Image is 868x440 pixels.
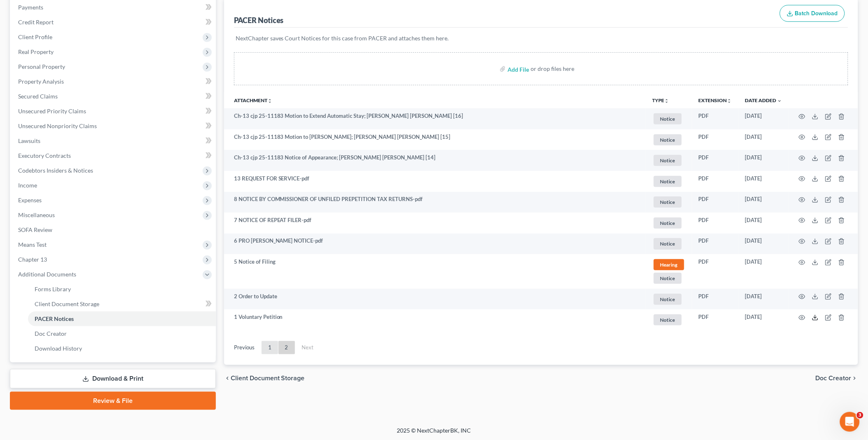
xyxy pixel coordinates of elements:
[12,89,216,104] a: Secured Claims
[18,182,37,189] span: Income
[727,98,732,103] i: unfold_more
[654,134,682,145] span: Notice
[739,234,789,255] td: [DATE]
[28,282,216,297] a: Forms Library
[654,259,684,270] span: Hearing
[18,122,97,129] span: Unsecured Nonpriority Claims
[653,313,686,327] a: Notice
[654,155,682,166] span: Notice
[224,375,305,381] button: chevron_left Client Document Storage
[780,5,845,22] button: Batch Download
[224,192,646,213] td: 8 NOTICE BY COMMISSIONER OF UNFILED PREPETITION TAX RETURNS-pdf
[224,150,646,171] td: Ch-13 cjp 25-11183 Notice of Appearance; [PERSON_NAME] [PERSON_NAME] [14]
[278,341,295,354] a: 2
[18,63,65,70] span: Personal Property
[664,98,669,103] i: unfold_more
[739,213,789,234] td: [DATE]
[224,254,646,289] td: 5 Notice of Filing
[18,152,71,159] span: Executory Contracts
[12,74,216,89] a: Property Analysis
[18,137,40,144] span: Lawsuits
[739,171,789,192] td: [DATE]
[18,256,47,263] span: Chapter 13
[12,104,216,119] a: Unsecured Priority Claims
[267,98,272,103] i: unfold_more
[28,326,216,341] a: Doc Creator
[262,341,278,354] a: 1
[12,119,216,133] a: Unsecured Nonpriority Claims
[224,171,646,192] td: 13 REQUEST FOR SERVICE-pdf
[739,254,789,289] td: [DATE]
[28,311,216,326] a: PACER Notices
[224,289,646,310] td: 2 Order to Update
[10,392,216,410] a: Review & File
[653,195,686,209] a: Notice
[18,226,52,233] span: SOFA Review
[857,412,863,419] span: 3
[224,213,646,234] td: 7 NOTICE OF REPEAT FILER-pdf
[35,330,67,337] span: Doc Creator
[234,15,284,25] div: PACER Notices
[28,297,216,311] a: Client Document Storage
[224,309,646,330] td: 1 Voluntary Petition
[653,175,686,188] a: Notice
[224,375,231,381] i: chevron_left
[692,150,739,171] td: PDF
[531,65,574,73] div: or drop files here
[653,237,686,250] a: Notice
[18,271,76,278] span: Additional Documents
[692,171,739,192] td: PDF
[653,133,686,147] a: Notice
[692,129,739,150] td: PDF
[18,167,93,174] span: Codebtors Insiders & Notices
[654,238,682,249] span: Notice
[18,48,54,55] span: Real Property
[35,300,99,307] span: Client Document Storage
[816,375,858,381] button: Doc Creator chevron_right
[653,154,686,167] a: Notice
[653,112,686,126] a: Notice
[739,309,789,330] td: [DATE]
[777,98,782,103] i: expand_more
[653,293,686,306] a: Notice
[224,129,646,150] td: Ch-13 cjp 25-11183 Motion to [PERSON_NAME]; [PERSON_NAME] [PERSON_NAME] [15]
[18,197,42,204] span: Expenses
[18,4,43,11] span: Payments
[699,97,732,103] a: Extensionunfold_more
[234,97,272,103] a: Attachmentunfold_more
[18,33,52,40] span: Client Profile
[18,78,64,85] span: Property Analysis
[10,369,216,389] a: Download & Print
[692,309,739,330] td: PDF
[224,108,646,129] td: Ch-13 cjp 25-11183 Motion to Extend Automatic Stay; [PERSON_NAME] [PERSON_NAME] [16]
[18,19,54,26] span: Credit Report
[12,222,216,237] a: SOFA Review
[654,273,682,284] span: Notice
[18,93,58,100] span: Secured Claims
[739,289,789,310] td: [DATE]
[653,216,686,230] a: Notice
[654,314,682,325] span: Notice
[816,375,852,381] span: Doc Creator
[739,150,789,171] td: [DATE]
[28,341,216,356] a: Download History
[18,108,86,115] span: Unsecured Priority Claims
[840,412,860,432] iframe: Intercom live chat
[852,375,858,381] i: chevron_right
[739,129,789,150] td: [DATE]
[654,218,682,229] span: Notice
[692,234,739,255] td: PDF
[692,192,739,213] td: PDF
[18,211,55,218] span: Miscellaneous
[18,241,47,248] span: Means Test
[692,108,739,129] td: PDF
[224,234,646,255] td: 6 PRO [PERSON_NAME] NOTICE-pdf
[12,15,216,30] a: Credit Report
[35,345,82,352] span: Download History
[739,108,789,129] td: [DATE]
[745,97,782,103] a: Date Added expand_more
[654,197,682,208] span: Notice
[35,286,71,293] span: Forms Library
[654,113,682,124] span: Notice
[227,341,261,354] a: Previous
